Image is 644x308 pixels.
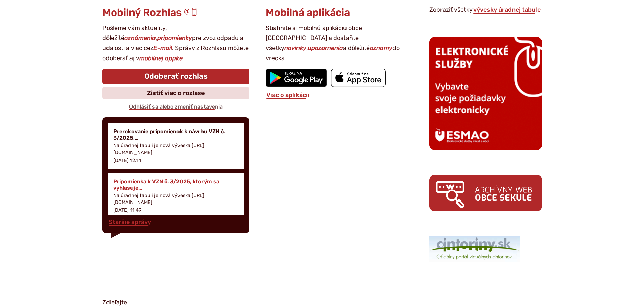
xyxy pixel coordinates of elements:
strong: oznamy [370,44,392,52]
p: Stiahnite si mobilnú aplikáciu obce [GEOGRAPHIC_DATA] a dostaňte všetky , a dôležité do vrecka. [266,23,413,64]
h4: Pripomienka k VZN č. 3/2025, ktorým sa vyhlasuje… [113,178,239,191]
p: Zdieľajte [102,298,542,308]
h4: Prerokovanie pripomienok k návrhu VZN č. 3/2025,… [113,128,239,141]
img: 1.png [429,236,520,262]
img: Prejsť na mobilnú aplikáciu Sekule v App Store [331,69,386,87]
a: Zobraziť celú úradnú tabuľu [473,6,541,14]
strong: pripomienky [157,34,192,42]
p: [DATE] 11:49 [113,207,142,213]
a: Odoberať rozhlas [102,69,250,84]
p: Pošleme vám aktuality, dôležité , pre zvoz odpadu a udalosti a viac cez . Správy z Rozhlasu môžet... [102,23,250,64]
a: Viac o aplikácii [266,91,310,99]
a: Zistiť viac o rozlase [102,87,250,99]
h3: Mobilný Rozhlas [102,7,250,18]
a: Odhlásiť sa alebo zmeniť nastavenia [128,103,223,110]
h3: Mobilná aplikácia [266,7,413,18]
p: Zobraziť všetky [429,5,542,15]
img: archiv.png [429,175,542,211]
a: Pripomienka k VZN č. 3/2025, ktorým sa vyhlasuje… Na úradnej tabuli je nová výveska.[URL][DOMAIN_... [108,173,244,219]
a: Prerokovanie pripomienok k návrhu VZN č. 3/2025,… Na úradnej tabuli je nová výveska.[URL][DOMAIN_... [108,123,244,169]
strong: upozornenia [308,44,343,52]
img: Prejsť na mobilnú aplikáciu Sekule v službe Google Play [266,69,327,87]
strong: mobilnej appke [139,54,183,62]
p: Na úradnej tabuli je nová výveska.[URL][DOMAIN_NAME] [113,142,239,156]
p: Na úradnej tabuli je nová výveska.[URL][DOMAIN_NAME] [113,192,239,206]
strong: oznámenia [124,34,156,42]
strong: E-mail [153,44,172,52]
p: [DATE] 12:14 [113,158,141,163]
a: Staršie správy [108,218,152,226]
img: esmao_sekule_b.png [429,37,542,150]
strong: novinky [284,44,306,52]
